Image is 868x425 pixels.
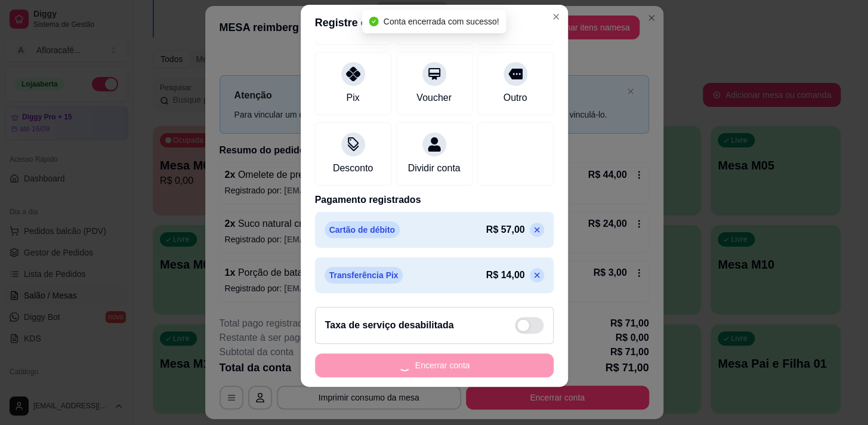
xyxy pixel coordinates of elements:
header: Registre o pagamento do pedido [301,5,568,41]
div: Voucher [416,91,452,105]
span: check-circle [369,17,379,26]
p: R$ 57,00 [486,223,525,237]
div: Dividir conta [407,161,460,175]
button: Close [546,7,566,26]
div: Desconto [333,161,373,175]
p: Transferência Pix [325,267,403,284]
p: Pagamento registrados [315,193,554,207]
span: Conta encerrada com sucesso! [384,17,499,26]
h2: Taxa de serviço desabilitada [325,318,454,332]
div: Pix [346,91,359,105]
p: R$ 14,00 [486,268,525,282]
div: Outro [503,91,527,105]
p: Cartão de débito [325,221,400,238]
